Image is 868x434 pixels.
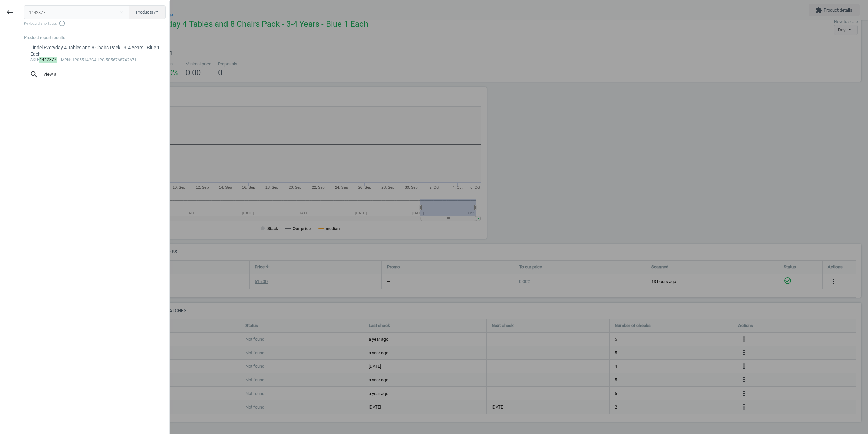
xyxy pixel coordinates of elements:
i: info_outline [59,20,65,27]
span: upc [97,58,105,62]
span: Products [136,9,159,15]
span: mpn [61,58,70,62]
button: Productsswap_horiz [129,5,166,19]
span: Keyboard shortcuts [24,20,166,27]
div: Findel Everyday 4 Tables and 8 Chairs Pack - 3-4 Years - Blue 1 Each [30,44,160,58]
input: Enter the SKU or product name [24,5,130,19]
mark: 1442377 [39,57,57,63]
button: Close [116,9,126,15]
span: View all [29,70,160,79]
span: sku [30,58,38,62]
i: search [29,70,38,79]
button: searchView all [24,67,166,82]
i: swap_horiz [153,10,159,15]
i: keyboard_backspace [6,8,14,16]
div: Product report results [24,35,169,41]
div: : :HP055142CA :5056768742671 [30,58,160,63]
button: keyboard_backspace [2,4,18,20]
